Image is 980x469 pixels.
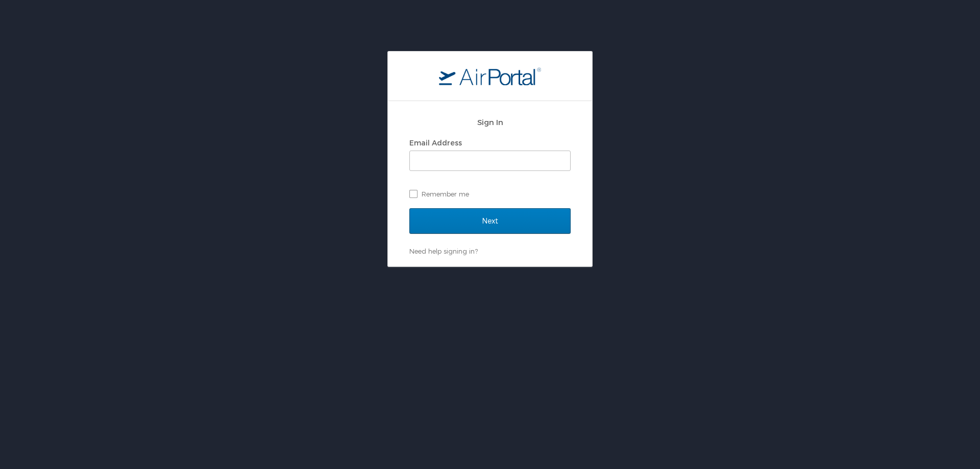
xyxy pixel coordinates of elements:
img: logo [439,67,541,85]
h2: Sign In [409,116,571,128]
a: Need help signing in? [409,247,478,255]
label: Email Address [409,138,462,147]
input: Next [409,208,571,234]
label: Remember me [409,186,571,202]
